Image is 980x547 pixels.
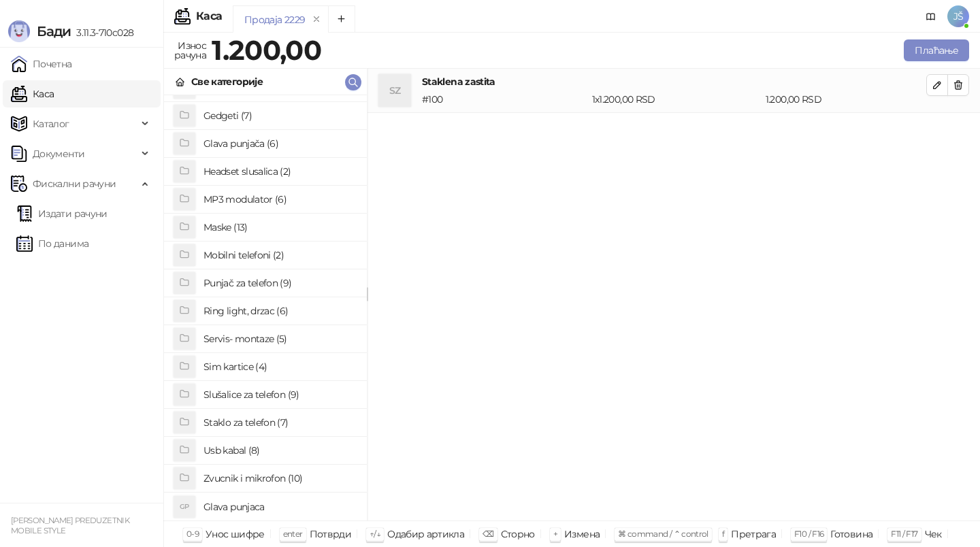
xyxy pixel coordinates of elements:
[8,20,30,42] img: Logo
[203,412,356,433] h4: Staklo za telefon (7)
[11,516,129,535] small: [PERSON_NAME] PREDUZETNIK MOBILE STYLE
[203,216,356,238] h4: Maske (13)
[203,440,356,461] h4: Usb kabal (8)
[196,11,222,22] div: Каса
[422,74,926,89] h4: Staklena zastita
[947,5,969,27] span: JŠ
[370,529,380,539] span: ↑/↓
[33,140,84,167] span: Документи
[483,529,493,539] span: ⌫
[722,529,724,539] span: f
[203,133,356,154] h4: Glava punjača (6)
[419,92,589,107] div: # 100
[378,74,411,107] div: SZ
[904,39,969,61] button: Плаћање
[164,95,367,520] div: grid
[212,33,321,67] strong: 1.200,00
[308,14,325,25] button: remove
[310,525,352,543] div: Потврди
[925,525,942,543] div: Чек
[387,525,464,543] div: Одабир артикла
[203,467,356,489] h4: Zvucnik i mikrofon (10)
[16,200,108,227] a: Издати рачуни
[203,328,356,350] h4: Servis- montaze (5)
[920,5,942,27] a: Документација
[763,92,929,107] div: 1.200,00 RSD
[203,272,356,294] h4: Punjač za telefon (9)
[11,80,54,107] a: Каса
[244,12,305,27] div: Продаја 2229
[618,529,708,539] span: ⌘ command / ⌃ control
[203,244,356,266] h4: Mobilni telefoni (2)
[203,356,356,378] h4: Sim kartice (4)
[731,525,776,543] div: Претрага
[206,525,265,543] div: Унос шифре
[191,74,263,89] div: Све категорије
[203,300,356,322] h4: Ring light, drzac (6)
[891,529,917,539] span: F11 / F17
[589,92,763,107] div: 1 x 1.200,00 RSD
[186,529,199,539] span: 0-9
[33,170,116,197] span: Фискални рачуни
[16,230,88,257] a: По данима
[564,525,600,543] div: Измена
[171,37,209,64] div: Износ рачуна
[830,525,872,543] div: Готовина
[203,161,356,182] h4: Headset slusalica (2)
[203,496,356,518] h4: Glava punjaca
[501,525,535,543] div: Сторно
[33,110,69,137] span: Каталог
[553,529,557,539] span: +
[794,529,823,539] span: F10 / F16
[174,496,195,518] div: GP
[203,188,356,210] h4: MP3 modulator (6)
[71,27,133,39] span: 3.11.3-710c028
[203,105,356,127] h4: Gedgeti (7)
[283,529,303,539] span: enter
[11,50,72,78] a: Почетна
[203,384,356,405] h4: Slušalice za telefon (9)
[328,5,355,33] button: Add tab
[37,23,71,39] span: Бади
